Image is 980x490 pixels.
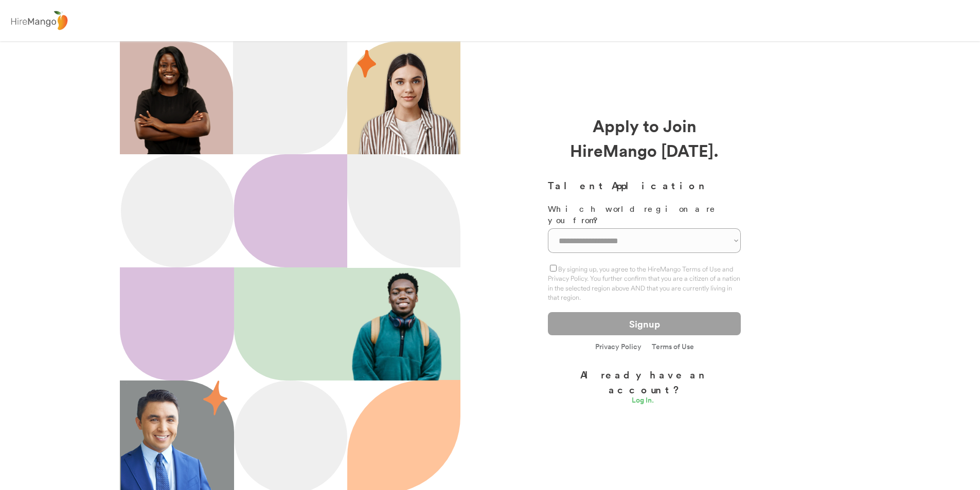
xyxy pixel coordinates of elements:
div: Already have an account? [548,367,741,396]
img: 29 [358,50,376,78]
h3: Talent Application [548,178,741,193]
img: 200x220.png [122,41,222,154]
div: Which world region are you from? [548,203,741,226]
button: Signup [548,312,741,335]
a: Terms of Use [652,343,694,350]
label: By signing up, you agree to the HireMango Terms of Use and Privacy Policy. You further confirm th... [548,265,740,301]
img: Ellipse%2012 [121,154,234,267]
a: Privacy Policy [595,343,642,352]
a: Log In. [632,396,657,407]
img: logo%20-%20hiremango%20gray.png [8,9,70,33]
img: hispanic%20woman.png [358,51,460,154]
img: 55 [203,380,227,415]
div: Apply to Join HireMango [DATE]. [548,113,741,162]
img: 202x218.png [348,268,452,380]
